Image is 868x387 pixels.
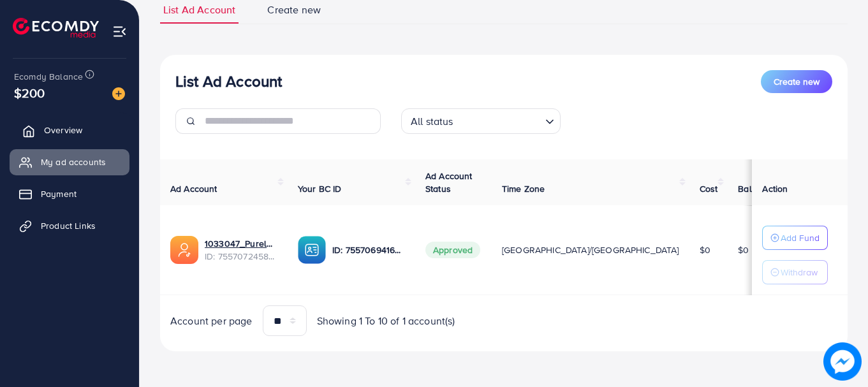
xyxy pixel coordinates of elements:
[781,230,820,245] p: Add Fund
[298,236,326,264] img: ic-ba-acc.ded83a64.svg
[425,242,480,258] span: Approved
[170,236,198,264] img: ic-ads-acc.e4c84228.svg
[457,110,540,131] input: Search for option
[332,242,405,258] p: ID: 7557069416895234065
[502,244,679,256] span: [GEOGRAPHIC_DATA]/[GEOGRAPHIC_DATA]
[317,314,455,328] span: Showing 1 To 10 of 1 account(s)
[170,314,253,328] span: Account per page
[14,70,83,83] span: Ecomdy Balance
[13,18,99,38] img: logo
[175,72,282,91] h3: List Ad Account
[761,70,832,93] button: Create new
[41,156,106,168] span: My ad accounts
[700,244,710,256] span: $0
[10,117,129,143] a: Overview
[10,149,129,175] a: My ad accounts
[298,182,342,195] span: Your BC ID
[205,237,277,250] a: 1033047_Purely Haven_1759518075975
[14,84,45,102] span: $200
[700,182,718,195] span: Cost
[44,124,82,136] span: Overview
[10,213,129,238] a: Product Links
[112,24,127,39] img: menu
[205,250,277,263] span: ID: 7557072458092937232
[781,265,818,280] p: Withdraw
[823,342,862,381] img: image
[738,244,749,256] span: $0
[41,219,96,232] span: Product Links
[502,182,545,195] span: Time Zone
[41,187,77,200] span: Payment
[762,182,788,195] span: Action
[112,87,125,100] img: image
[170,182,217,195] span: Ad Account
[408,112,456,131] span: All status
[774,75,820,88] span: Create new
[267,3,321,17] span: Create new
[762,226,828,250] button: Add Fund
[425,170,473,195] span: Ad Account Status
[762,260,828,284] button: Withdraw
[10,181,129,207] a: Payment
[205,237,277,263] div: <span class='underline'>1033047_Purely Haven_1759518075975</span></br>7557072458092937232
[163,3,235,17] span: List Ad Account
[738,182,772,195] span: Balance
[401,108,561,134] div: Search for option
